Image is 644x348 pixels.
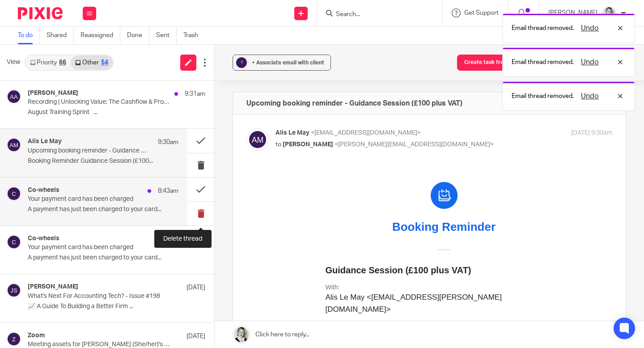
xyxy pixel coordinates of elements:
div: 66 [59,59,66,66]
span: <[EMAIL_ADDRESS][DOMAIN_NAME]> [311,130,421,136]
a: Reassigned [80,27,120,44]
span: to [275,141,281,148]
p: 9:31am [185,89,205,98]
p: Alis Le May <[EMAIL_ADDRESS][PERSON_NAME][DOMAIN_NAME]> [50,123,287,147]
h4: Alis Le May [28,138,62,145]
p: Upcoming booking reminder - Guidance Session (£100 plus VAT) [28,147,148,155]
h4: Upcoming booking reminder - Guidance Session (£100 plus VAT) [246,99,462,108]
div: ? [236,57,247,68]
button: Undo [578,91,602,102]
p: Europe/[GEOGRAPHIC_DATA] [50,218,287,230]
h4: Co-wheels [28,235,59,242]
div: 54 [101,59,108,66]
span: + Associate email with client [252,60,324,65]
p: August Training Sprint ... [28,109,205,116]
img: svg%3E [7,187,21,201]
span: Alis Le May [275,130,309,136]
img: svg%3E [7,138,21,152]
h1: Booking Reminder [55,51,282,65]
h3: With: [50,115,287,123]
p: Your payment card has been charged [28,195,148,203]
span: [PERSON_NAME] [283,141,333,148]
a: Trash [183,27,205,44]
p: [DATE] [50,162,287,174]
p: Recording | Unlocking Value: The Cashflow & Profit Improvement Meeting [28,98,170,106]
p: Email thread removed. [512,92,574,101]
p: This is a Zoom web conference [50,273,287,285]
h4: [PERSON_NAME] [28,89,78,97]
img: svg%3E [7,283,21,297]
a: Shared [47,27,74,44]
img: svg%3E [246,128,269,151]
a: [URL][DOMAIN_NAME] [50,247,130,256]
img: TidyCal [155,13,182,40]
p: 8:41am [185,235,205,244]
h3: Meeting URL: [50,238,287,246]
a: Done [127,27,149,44]
img: svg%3E [7,332,21,346]
p: 10:30 AM [50,190,287,202]
strong: Guidance Session (£100 plus VAT) [50,97,196,106]
p: 9:30am [158,138,178,147]
a: Sent [156,27,177,44]
img: svg%3E [7,89,21,104]
p: A payment has just been charged to your card... [28,206,178,213]
img: svg%3E [7,235,21,249]
p: 8:43am [158,187,178,195]
h3: Timezone: [50,210,287,218]
p: [DATE] 9:30am [571,128,612,138]
h3: Time: [50,182,287,190]
p: [DATE] [186,332,205,341]
button: ? + Associate email with client [233,55,331,71]
p: 📈 A Guide To Building a Better Firm ... [28,303,205,310]
h4: [PERSON_NAME] [28,283,78,291]
p: Booking Reminder Guidance Session (£100... [28,157,178,165]
button: Undo [578,57,602,68]
p: Email thread removed. [512,24,574,33]
p: Your payment card has been charged [28,244,170,251]
a: View Booking [139,302,198,318]
a: Reschedule or cancel [138,327,199,334]
p: What's Next For Accounting Tech? - Issue #198 [28,293,170,300]
h4: Co-wheels [28,187,59,194]
h4: Zoom [28,332,45,340]
p: [DATE] [186,283,205,292]
a: To do [18,27,40,44]
p: A payment has just been charged to your card... [28,254,205,262]
a: Priority66 [25,55,71,70]
a: Other54 [71,55,112,70]
img: DA590EE6-2184-4DF2-A25D-D99FB904303F_1_201_a.jpeg [602,6,616,21]
span: View [7,58,20,67]
img: Pixie [18,7,63,19]
p: Email thread removed. [512,58,574,67]
span: <[PERSON_NAME][EMAIL_ADDRESS][DOMAIN_NAME]> [335,141,494,148]
h3: Date: [50,155,287,162]
h3: Location: [50,266,287,273]
button: Undo [578,23,602,34]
